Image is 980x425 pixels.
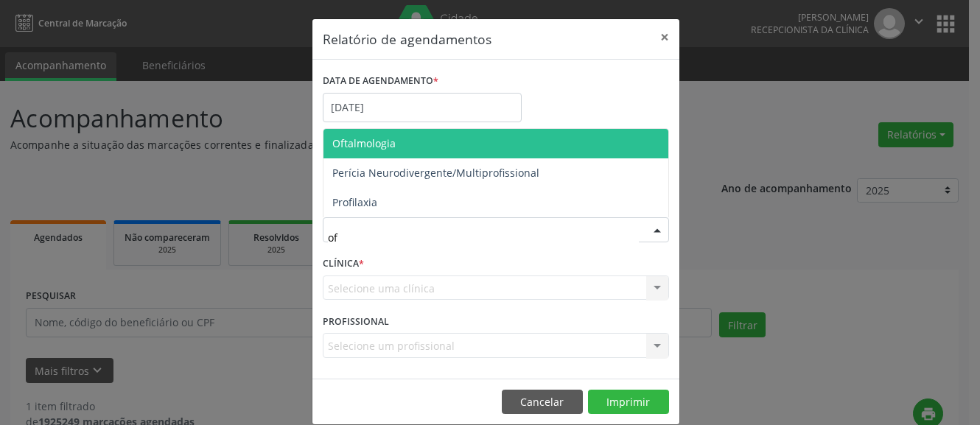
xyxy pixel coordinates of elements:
[332,195,377,209] span: Profilaxia
[332,166,539,180] span: Perícia Neurodivergente/Multiprofissional
[323,29,491,49] h5: Relatório de agendamentos
[332,136,396,150] span: Oftalmologia
[323,70,438,93] label: DATA DE AGENDAMENTO
[328,222,639,252] input: Seleciona uma especialidade
[323,253,364,275] label: CLÍNICA
[502,390,583,415] button: Cancelar
[588,390,669,415] button: Imprimir
[323,310,389,333] label: PROFISSIONAL
[323,93,522,122] input: Selecione uma data ou intervalo
[650,19,679,55] button: Close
